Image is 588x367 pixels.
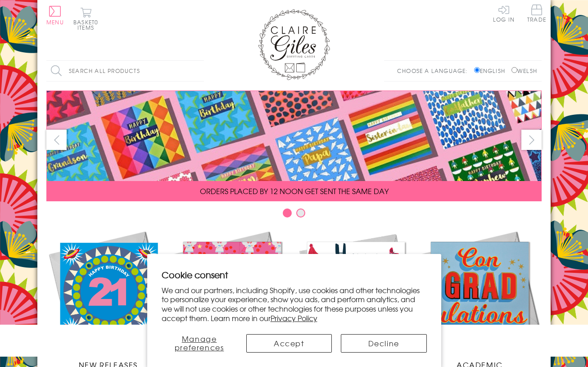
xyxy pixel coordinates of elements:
button: next [521,130,542,150]
button: Carousel Page 2 [296,208,305,217]
span: 0 items [77,18,98,32]
div: Carousel Pagination [46,208,542,222]
button: Basket0 items [73,7,98,30]
input: English [474,67,480,73]
span: Manage preferences [175,333,224,353]
input: Search all products [46,61,204,81]
button: Decline [341,334,426,353]
a: Log In [493,5,515,22]
span: Menu [46,18,64,26]
span: ORDERS PLACED BY 12 NOON GET SENT THE SAME DAY [200,186,389,196]
a: Trade [527,5,546,24]
button: Carousel Page 1 (Current Slide) [283,208,292,217]
a: Privacy Policy [271,313,317,323]
p: We and our partners, including Shopify, use cookies and other technologies to personalize your ex... [162,285,427,323]
label: English [474,67,510,75]
input: Welsh [511,67,517,73]
p: Choose a language: [397,67,472,75]
button: Manage preferences [162,334,237,353]
label: Welsh [511,67,537,75]
button: Menu [46,6,64,25]
h2: Cookie consent [162,268,427,281]
button: prev [46,130,67,150]
img: Claire Giles Greetings Cards [258,9,330,80]
span: Trade [527,5,546,22]
button: Accept [246,334,332,353]
input: Search [195,61,204,81]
